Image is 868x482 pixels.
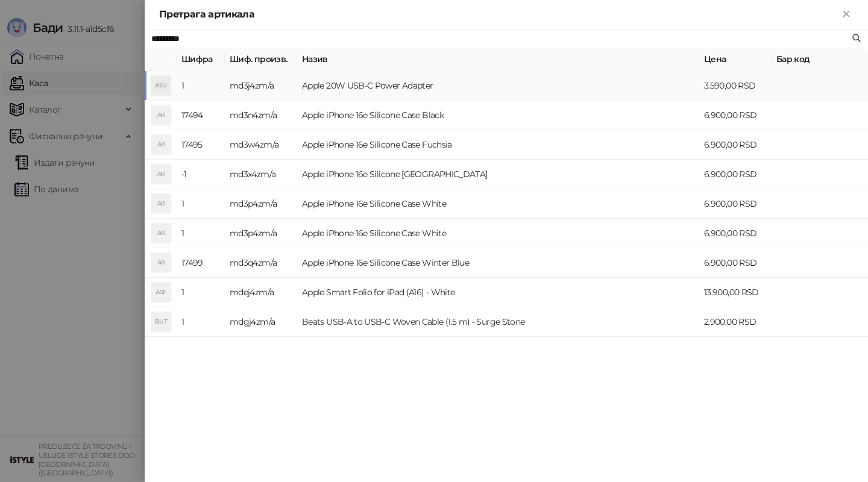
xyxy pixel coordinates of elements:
[151,105,171,125] div: AI1
[177,219,225,248] td: 1
[699,278,772,307] td: 13.900,00 RSD
[177,278,225,307] td: 1
[151,283,171,302] div: ASF
[225,278,297,307] td: mdej4zm/a
[177,248,225,278] td: 17499
[699,307,772,337] td: 2.900,00 RSD
[177,189,225,219] td: 1
[177,307,225,337] td: 1
[177,160,225,189] td: -1
[225,130,297,160] td: md3w4zm/a
[699,160,772,189] td: 6.900,00 RSD
[151,135,171,154] div: AI1
[699,101,772,130] td: 6.900,00 RSD
[225,101,297,130] td: md3n4zm/a
[225,160,297,189] td: md3x4zm/a
[297,130,699,160] td: Apple iPhone 16e Silicone Case Fuchsia
[297,160,699,189] td: Apple iPhone 16e Silicone [GEOGRAPHIC_DATA]
[225,248,297,278] td: md3q4zm/a
[297,189,699,219] td: Apple iPhone 16e Silicone Case White
[177,48,225,71] th: Шифра
[159,7,839,22] div: Претрага артикала
[177,101,225,130] td: 17494
[151,194,171,213] div: AI1
[151,224,171,243] div: AI1
[225,307,297,337] td: mdgj4zm/a
[297,48,699,71] th: Назив
[151,164,171,184] div: AI1
[151,312,171,331] div: BUT
[297,248,699,278] td: Apple iPhone 16e Silicone Case Winter Blue
[297,101,699,130] td: Apple iPhone 16e Silicone Case Black
[699,130,772,160] td: 6.900,00 RSD
[699,219,772,248] td: 6.900,00 RSD
[297,219,699,248] td: Apple iPhone 16e Silicone Case White
[177,71,225,101] td: 1
[297,71,699,101] td: Apple 20W USB-C Power Adapter
[772,48,868,71] th: Бар код
[177,130,225,160] td: 17495
[151,76,171,95] div: A2U
[151,253,171,272] div: AI1
[225,48,297,71] th: Шиф. произв.
[297,307,699,337] td: Beats USB-A to USB-C Woven Cable (1.5 m) - Surge Stone
[699,48,772,71] th: Цена
[699,71,772,101] td: 3.590,00 RSD
[699,248,772,278] td: 6.900,00 RSD
[699,189,772,219] td: 6.900,00 RSD
[839,7,854,22] button: Close
[225,71,297,101] td: md3j4zm/a
[225,219,297,248] td: md3p4zm/a
[297,278,699,307] td: Apple Smart Folio for iPad (A16) - White
[225,189,297,219] td: md3p4zm/a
